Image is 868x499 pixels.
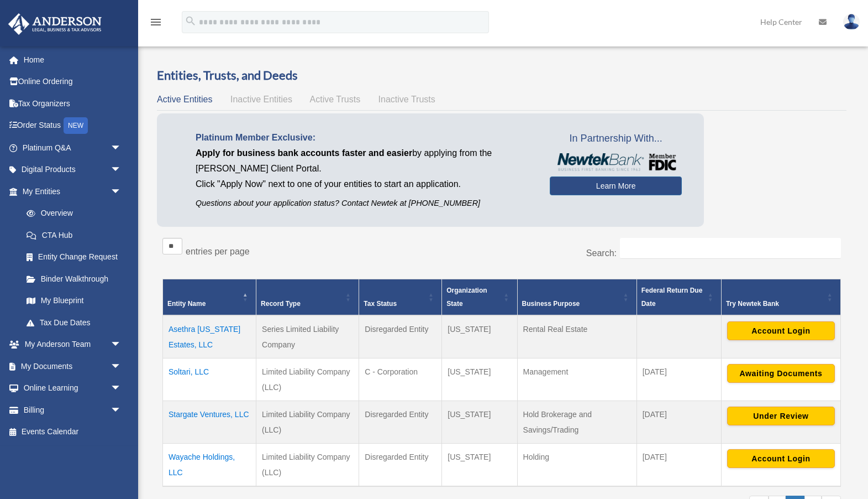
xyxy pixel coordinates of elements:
[8,92,138,115] a: Tax Organizers
[256,401,359,443] td: Limited Liability Company (LLC)
[727,407,835,425] button: Under Review
[517,443,636,486] td: Holding
[15,290,133,312] a: My Blueprint
[364,300,397,308] span: Tax Status
[15,268,133,290] a: Binder Walkthrough
[636,358,721,401] td: [DATE]
[641,287,703,308] span: Federal Return Due Date
[163,279,256,315] th: Entity Name: Activate to invert sorting
[196,130,533,145] p: Platinum Member Exclusive:
[196,148,412,158] span: Apply for business bank accounts faster and easier
[522,300,580,308] span: Business Purpose
[256,443,359,486] td: Limited Liability Company (LLC)
[186,247,250,256] label: entries per page
[111,399,133,422] span: arrow_drop_down
[196,176,533,192] p: Click "Apply Now" next to one of your entities to start an application.
[8,180,133,202] a: My Entitiesarrow_drop_down
[727,364,835,383] button: Awaiting Documents
[636,279,721,315] th: Federal Return Due Date: Activate to sort
[111,377,133,400] span: arrow_drop_down
[15,311,133,334] a: Tax Due Dates
[261,300,301,308] span: Record Type
[256,358,359,401] td: Limited Liability Company (LLC)
[727,326,835,335] a: Account Login
[721,279,840,315] th: Try Newtek Bank : Activate to sort
[517,315,636,358] td: Rental Real Estate
[111,355,133,378] span: arrow_drop_down
[442,279,517,315] th: Organization State: Activate to sort
[550,176,682,195] a: Learn More
[111,180,133,203] span: arrow_drop_down
[230,95,292,104] span: Inactive Entities
[636,401,721,443] td: [DATE]
[636,443,721,486] td: [DATE]
[550,130,682,148] span: In Partnership With...
[442,443,517,486] td: [US_STATE]
[256,279,359,315] th: Record Type: Activate to sort
[149,15,162,29] i: menu
[310,95,361,104] span: Active Trusts
[157,95,212,104] span: Active Entities
[157,67,846,84] h3: Entities, Trusts, and Deeds
[185,15,197,27] i: search
[15,246,133,268] a: Entity Change Request
[167,300,206,308] span: Entity Name
[256,315,359,358] td: Series Limited Liability Company
[517,401,636,443] td: Hold Brokerage and Savings/Trading
[8,421,138,443] a: Events Calendar
[8,115,138,137] a: Order StatusNEW
[517,279,636,315] th: Business Purpose: Activate to sort
[8,355,138,377] a: My Documentsarrow_drop_down
[8,377,138,399] a: Online Learningarrow_drop_down
[359,401,442,443] td: Disregarded Entity
[149,19,162,29] a: menu
[442,401,517,443] td: [US_STATE]
[8,399,138,421] a: Billingarrow_drop_down
[111,137,133,159] span: arrow_drop_down
[586,248,617,258] label: Search:
[446,287,487,308] span: Organization State
[8,137,138,159] a: Platinum Q&Aarrow_drop_down
[727,454,835,462] a: Account Login
[8,334,138,356] a: My Anderson Teamarrow_drop_down
[843,14,860,30] img: User Pic
[727,321,835,340] button: Account Login
[727,449,835,468] button: Account Login
[8,49,138,71] a: Home
[196,196,533,210] p: Questions about your application status? Contact Newtek at [PHONE_NUMBER]
[359,279,442,315] th: Tax Status: Activate to sort
[15,202,127,225] a: Overview
[163,315,256,358] td: Asethra [US_STATE] Estates, LLC
[517,358,636,401] td: Management
[555,153,676,171] img: NewtekBankLogoSM.png
[359,358,442,401] td: C - Corporation
[726,297,824,310] div: Try Newtek Bank
[442,358,517,401] td: [US_STATE]
[196,145,533,176] p: by applying from the [PERSON_NAME] Client Portal.
[8,71,138,93] a: Online Ordering
[163,358,256,401] td: Soltari, LLC
[15,224,133,246] a: CTA Hub
[163,443,256,486] td: Wayache Holdings, LLC
[359,315,442,358] td: Disregarded Entity
[8,159,138,181] a: Digital Productsarrow_drop_down
[111,334,133,356] span: arrow_drop_down
[442,315,517,358] td: [US_STATE]
[359,443,442,486] td: Disregarded Entity
[111,159,133,181] span: arrow_drop_down
[378,95,435,104] span: Inactive Trusts
[163,401,256,443] td: Stargate Ventures, LLC
[64,117,88,134] div: NEW
[5,13,105,35] img: Anderson Advisors Platinum Portal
